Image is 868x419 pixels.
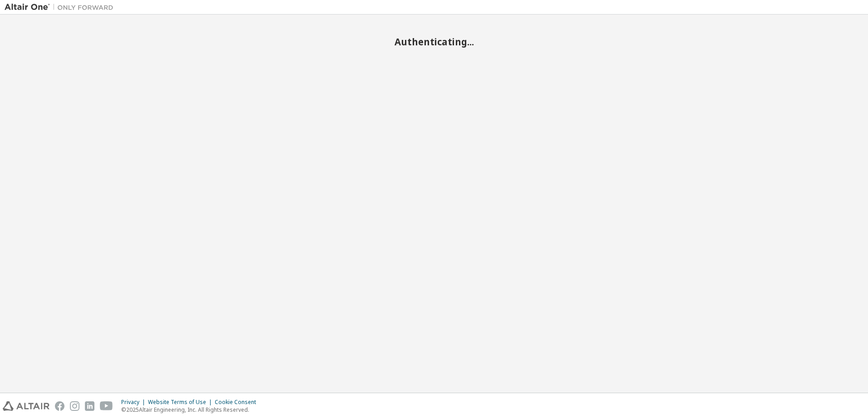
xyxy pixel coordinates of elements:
[100,401,113,411] img: youtube.svg
[148,399,215,406] div: Website Terms of Use
[70,401,79,411] img: instagram.svg
[55,401,64,411] img: facebook.svg
[3,401,49,411] img: altair_logo.svg
[5,3,118,12] img: Altair One
[121,406,261,414] p: © 2025 Altair Engineering, Inc. All Rights Reserved.
[121,399,148,406] div: Privacy
[85,401,94,411] img: linkedin.svg
[215,399,261,406] div: Cookie Consent
[5,36,863,48] h2: Authenticating...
